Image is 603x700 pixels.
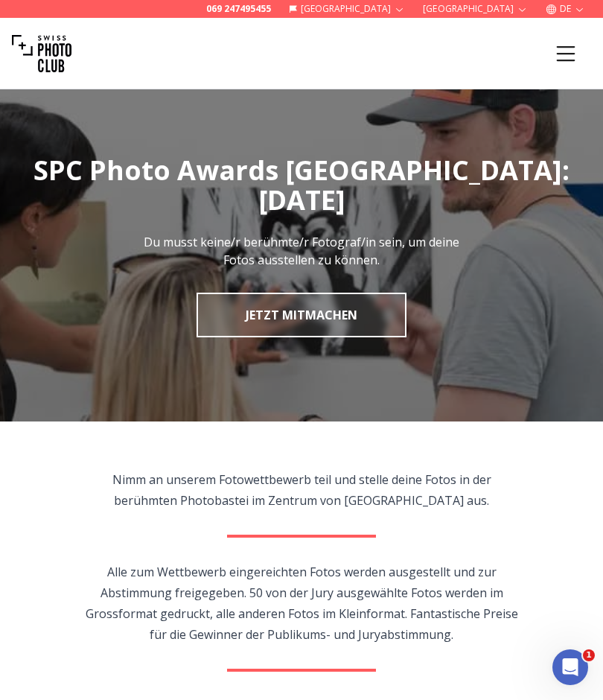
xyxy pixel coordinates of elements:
img: Swiss photo club [12,24,71,83]
button: Menu [540,28,591,79]
a: JETZT MITMACHEN [197,293,406,337]
p: Nimm an unserem Fotowettbewerb teil und stelle deine Fotos in der berühmten Photobastei im Zentru... [84,469,520,511]
p: Alle zum Wettbewerb eingereichten Fotos werden ausgestellt und zur Abstimmung freigegeben. 50 von... [84,561,520,645]
p: Du musst keine/r berühmte/r Fotograf/in sein, um deine Fotos ausstellen zu können. [135,233,468,269]
a: 069 247495455 [206,3,271,15]
iframe: Intercom live chat [552,649,588,685]
span: 1 [583,649,595,661]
